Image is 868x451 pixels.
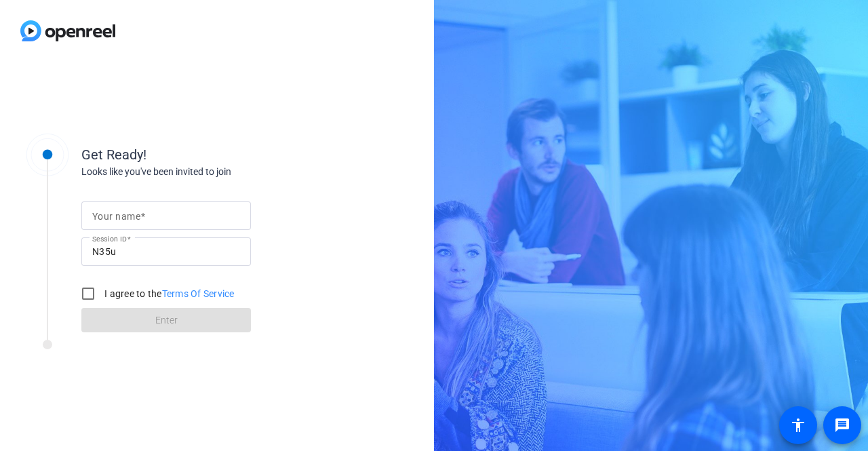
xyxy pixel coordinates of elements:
mat-icon: accessibility [790,417,806,433]
mat-icon: message [834,417,850,433]
mat-label: Your name [92,211,140,222]
label: I agree to the [102,287,235,300]
div: Looks like you've been invited to join [81,165,353,179]
div: Get Ready! [81,144,353,165]
a: Terms Of Service [162,288,235,299]
mat-label: Session ID [92,235,127,243]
